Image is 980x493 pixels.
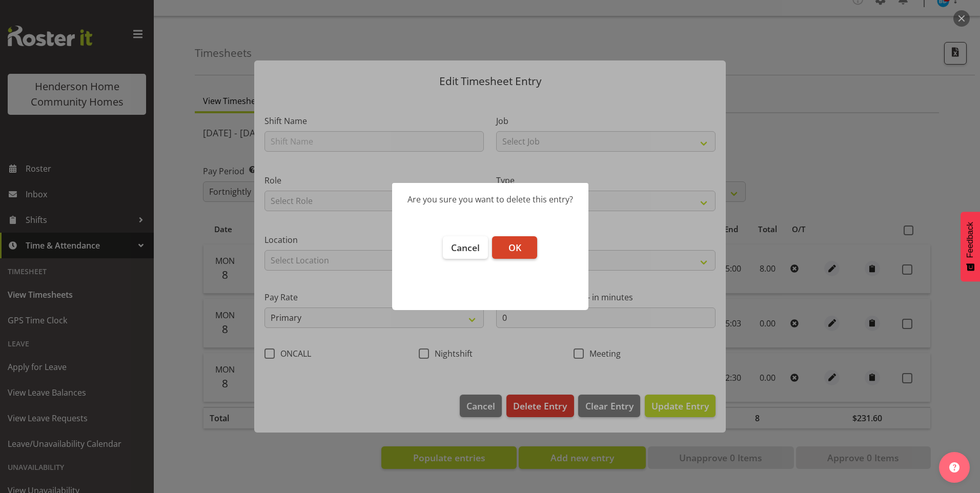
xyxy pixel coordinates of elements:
[966,222,975,258] span: Feedback
[443,236,488,259] button: Cancel
[508,241,521,254] span: OK
[949,462,959,473] img: help-xxl-2.png
[961,212,980,281] button: Feedback - Show survey
[492,236,537,259] button: OK
[407,193,573,206] div: Are you sure you want to delete this entry?
[451,241,480,254] span: Cancel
